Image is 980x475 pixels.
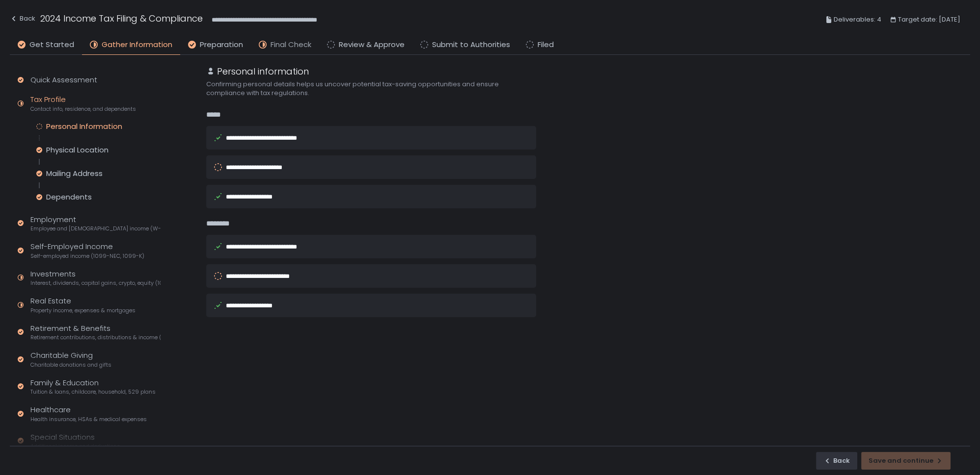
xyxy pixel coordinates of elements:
div: Quick Assessment [30,75,97,86]
h1: 2024 Income Tax Filing & Compliance [40,12,203,25]
div: Confirming personal details helps us uncover potential tax-saving opportunities and ensure compli... [206,80,536,98]
div: Investments [30,269,161,287]
div: Dependents [46,192,92,202]
span: Target date: [DATE] [898,14,960,25]
span: Additional income and deductions [30,443,120,450]
div: Self-Employed Income [30,241,144,260]
span: Contact info, residence, and dependents [30,105,136,113]
div: Physical Location [46,145,109,155]
div: Retirement & Benefits [30,323,161,342]
div: Healthcare [30,404,147,423]
span: Self-employed income (1099-NEC, 1099-K) [30,252,144,260]
button: Back [816,452,857,470]
span: Preparation [200,39,243,50]
span: Get Started [29,39,74,50]
span: Review & Approve [339,39,405,50]
span: Filed [538,39,554,50]
span: Employee and [DEMOGRAPHIC_DATA] income (W-2s) [30,225,161,232]
span: Final Check [271,39,311,50]
span: Tuition & loans, childcare, household, 529 plans [30,388,156,396]
div: Special Situations [30,432,120,450]
div: Back [10,13,35,25]
div: Tax Profile [30,94,136,113]
span: Gather Information [102,39,172,50]
div: Real Estate [30,296,136,314]
span: Health insurance, HSAs & medical expenses [30,416,147,423]
div: Personal Information [46,122,122,131]
span: Interest, dividends, capital gains, crypto, equity (1099s, K-1s) [30,279,161,287]
span: Deliverables: 4 [834,14,881,25]
span: Retirement contributions, distributions & income (1099-R, 5498) [30,334,161,341]
div: Employment [30,214,161,233]
h1: Personal information [217,65,309,78]
span: Charitable donations and gifts [30,361,111,369]
span: Submit to Authorities [432,39,510,50]
div: Family & Education [30,377,156,396]
div: Mailing Address [46,169,103,178]
button: Back [10,12,35,28]
div: Charitable Giving [30,350,111,369]
span: Property income, expenses & mortgages [30,307,136,314]
div: Back [823,456,850,465]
